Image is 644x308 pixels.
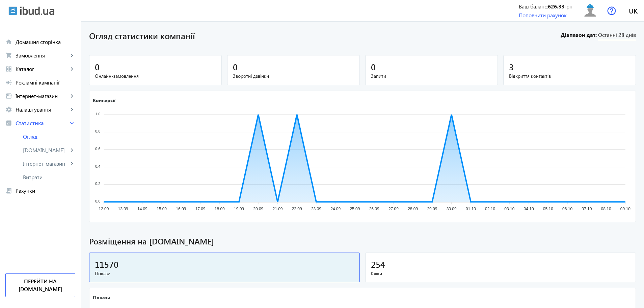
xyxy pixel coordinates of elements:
[95,270,354,277] span: Покази
[5,93,12,99] mat-icon: storefront
[233,61,238,72] span: 0
[543,207,553,211] tspan: 05.10
[607,6,616,15] img: help.svg
[16,79,75,86] span: Рекламні кампанії
[5,120,12,126] mat-icon: analytics
[69,160,75,167] mat-icon: keyboard_arrow_right
[157,207,167,211] tspan: 15.09
[16,66,69,72] span: Каталог
[583,3,598,18] img: user.svg
[504,207,514,211] tspan: 03.10
[23,160,69,167] span: Інтернет-магазин
[16,52,69,59] span: Замовлення
[69,147,75,153] mat-icon: keyboard_arrow_right
[350,207,360,211] tspan: 25.09
[629,6,638,15] span: uk
[93,97,116,103] text: Конверсії
[215,207,225,211] tspan: 18.09
[89,30,560,42] h1: Огляд статистики компанії
[447,207,457,211] tspan: 30.09
[95,129,100,133] tspan: 0.8
[16,187,75,194] span: Рахунки
[5,106,12,113] mat-icon: settings
[371,270,630,277] span: Кліки
[311,207,321,211] tspan: 23.09
[69,52,75,59] mat-icon: keyboard_arrow_right
[69,66,75,72] mat-icon: keyboard_arrow_right
[371,73,492,79] span: Запити
[620,207,630,211] tspan: 09.10
[560,31,597,39] b: Діапазон дат:
[598,31,636,40] span: Останні 28 днів
[20,6,54,15] img: ibud_text.svg
[5,187,12,194] mat-icon: receipt_long
[253,207,263,211] tspan: 20.09
[89,236,636,247] span: Розміщення на [DOMAIN_NAME]
[69,93,75,99] mat-icon: keyboard_arrow_right
[95,199,100,203] tspan: 0.0
[16,120,69,126] span: Статистика
[519,3,572,10] div: Ваш баланс: грн
[93,294,110,301] text: Покази
[582,207,592,211] tspan: 07.10
[8,6,17,15] img: ibud.svg
[388,207,399,211] tspan: 27.09
[601,207,611,211] tspan: 08.10
[95,259,118,270] span: 11570
[95,61,100,72] span: 0
[5,66,12,72] mat-icon: grid_view
[16,106,69,113] span: Налаштування
[95,112,100,116] tspan: 1.0
[509,61,514,72] span: 3
[95,182,100,186] tspan: 0.2
[69,120,75,126] mat-icon: keyboard_arrow_right
[548,3,564,10] b: 626.33
[427,207,437,211] tspan: 29.09
[23,174,75,181] span: Витрати
[5,52,12,59] mat-icon: shopping_cart
[16,93,69,99] span: Інтернет-магазин
[176,207,186,211] tspan: 16.09
[99,207,109,211] tspan: 12.09
[509,73,630,79] span: Відкриття контактів
[234,207,244,211] tspan: 19.09
[95,146,100,150] tspan: 0.6
[233,73,354,79] span: Зворотні дзвінки
[5,79,12,86] mat-icon: campaign
[23,147,69,153] span: [DOMAIN_NAME]
[95,164,100,168] tspan: 0.4
[137,207,147,211] tspan: 14.09
[23,133,75,140] span: Огляд
[118,207,128,211] tspan: 13.09
[371,259,385,270] span: 254
[408,207,418,211] tspan: 28.09
[371,61,376,72] span: 0
[292,207,302,211] tspan: 22.09
[524,207,534,211] tspan: 04.10
[466,207,476,211] tspan: 01.10
[195,207,205,211] tspan: 17.09
[95,73,216,79] span: Онлайн-замовлення
[5,273,75,297] a: Перейти на [DOMAIN_NAME]
[330,207,341,211] tspan: 24.09
[16,39,75,45] span: Домашня сторінка
[562,207,572,211] tspan: 06.10
[485,207,495,211] tspan: 02.10
[69,106,75,113] mat-icon: keyboard_arrow_right
[5,39,12,45] mat-icon: home
[369,207,379,211] tspan: 26.09
[519,11,567,19] a: Поповнити рахунок
[272,207,283,211] tspan: 21.09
